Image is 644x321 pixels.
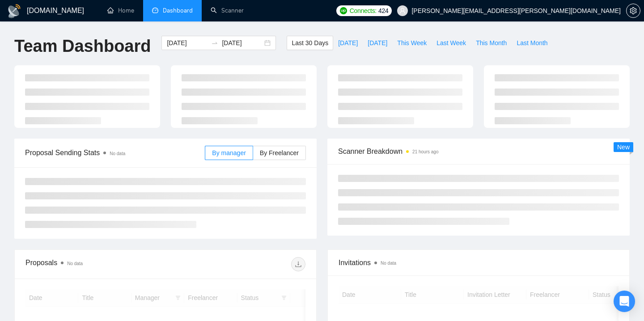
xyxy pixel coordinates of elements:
[512,36,552,50] button: Last Month
[381,261,396,266] span: No data
[412,149,438,154] time: 21 hours ago
[287,36,333,50] button: Last 30 Days
[107,7,134,14] a: homeHome
[152,7,158,13] span: dashboard
[471,36,512,50] button: This Month
[212,149,246,156] span: By manager
[368,38,387,48] span: [DATE]
[627,7,640,14] span: setting
[25,257,165,271] div: Proposals
[7,4,21,18] img: logo
[392,36,432,50] button: This Week
[163,7,193,14] span: Dashboard
[211,7,244,14] a: searchScanner
[333,36,363,50] button: [DATE]
[167,38,208,48] input: Start date
[338,146,619,157] span: Scanner Breakdown
[260,149,299,156] span: By Freelancer
[350,6,377,16] span: Connects:
[110,151,125,156] span: No data
[211,39,218,46] span: swap-right
[340,7,347,14] img: upwork-logo.png
[339,257,619,268] span: Invitations
[397,38,427,48] span: This Week
[338,38,358,48] span: [DATE]
[517,38,547,48] span: Last Month
[211,39,218,46] span: to
[626,4,640,18] button: setting
[67,261,83,266] span: No data
[25,147,205,158] span: Proposal Sending Stats
[436,38,466,48] span: Last Week
[14,36,151,57] h1: Team Dashboard
[476,38,507,48] span: This Month
[222,38,263,48] input: End date
[432,36,471,50] button: Last Week
[614,291,635,312] div: Open Intercom Messenger
[363,36,392,50] button: [DATE]
[378,6,388,16] span: 424
[617,144,630,151] span: New
[626,7,640,14] a: setting
[399,8,406,14] span: user
[292,38,328,48] span: Last 30 Days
